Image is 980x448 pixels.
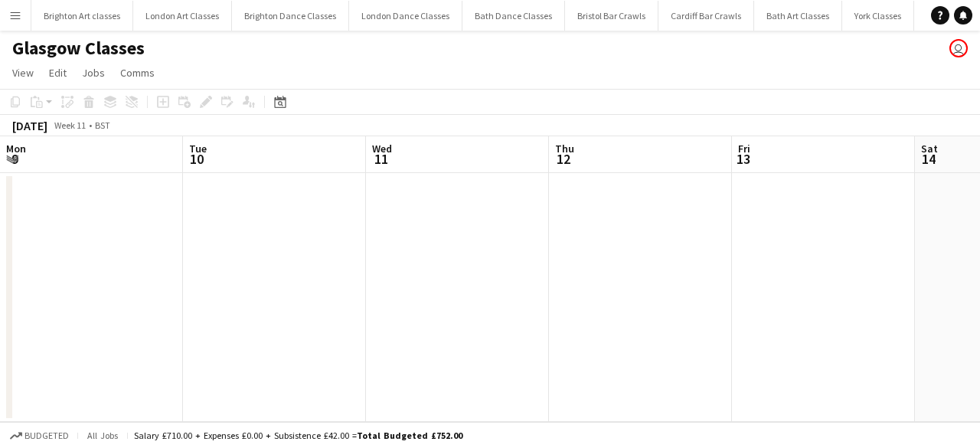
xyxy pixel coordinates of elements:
[24,430,69,441] span: Budgeted
[921,142,938,155] span: Sat
[187,150,207,168] span: 10
[189,142,207,155] span: Tue
[95,119,110,131] div: BST
[76,63,111,83] a: Jobs
[120,66,155,80] span: Comms
[12,37,145,60] h1: Glasgow Classes
[6,63,40,83] a: View
[555,142,574,155] span: Thu
[842,1,914,31] button: York Classes
[738,142,750,155] span: Fri
[31,1,133,31] button: Brighton Art classes
[49,66,67,80] span: Edit
[134,430,462,441] div: Salary £710.00 + Expenses £0.00 + Subsistence £42.00 =
[349,1,462,31] button: London Dance Classes
[114,63,161,83] a: Comms
[565,1,658,31] button: Bristol Bar Crawls
[8,427,71,444] button: Budgeted
[658,1,754,31] button: Cardiff Bar Crawls
[51,119,89,131] span: Week 11
[133,1,232,31] button: London Art Classes
[736,150,750,168] span: 13
[754,1,842,31] button: Bath Art Classes
[370,150,392,168] span: 11
[12,118,47,133] div: [DATE]
[43,63,73,83] a: Edit
[553,150,574,168] span: 12
[232,1,349,31] button: Brighton Dance Classes
[82,66,105,80] span: Jobs
[357,430,462,441] span: Total Budgeted £752.00
[84,430,121,441] span: All jobs
[6,142,26,155] span: Mon
[12,66,34,80] span: View
[919,150,938,168] span: 14
[949,39,968,57] app-user-avatar: VOSH Limited
[372,142,392,155] span: Wed
[462,1,565,31] button: Bath Dance Classes
[4,150,26,168] span: 9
